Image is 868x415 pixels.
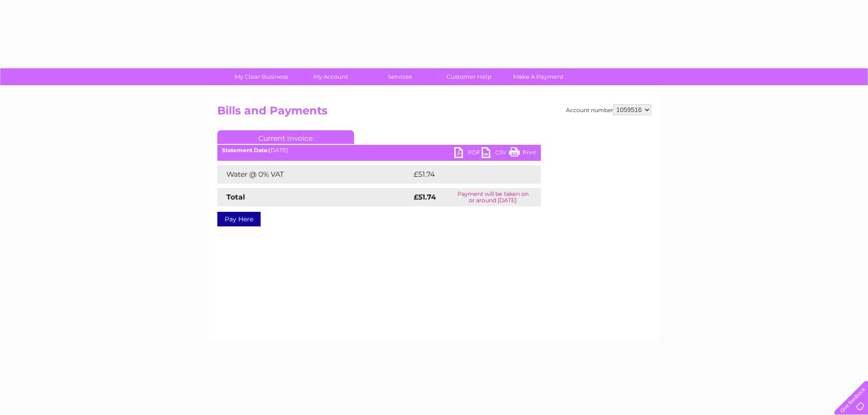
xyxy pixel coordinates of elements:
[482,147,509,160] a: CSV
[226,193,245,201] strong: Total
[411,165,521,184] td: £51.74
[217,147,541,154] div: [DATE]
[501,68,576,85] a: Make A Payment
[222,147,269,154] b: Statement Date:
[566,104,651,115] div: Account number
[293,68,368,85] a: My Account
[217,212,261,226] a: Pay Here
[431,68,507,85] a: Customer Help
[362,68,437,85] a: Services
[217,165,411,184] td: Water @ 0% VAT
[217,104,651,122] h2: Bills and Payments
[224,68,299,85] a: My Clear Business
[217,130,354,144] a: Current Invoice
[454,147,482,160] a: PDF
[445,188,541,206] td: Payment will be taken on or around [DATE]
[509,147,536,160] a: Print
[414,193,436,201] strong: £51.74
